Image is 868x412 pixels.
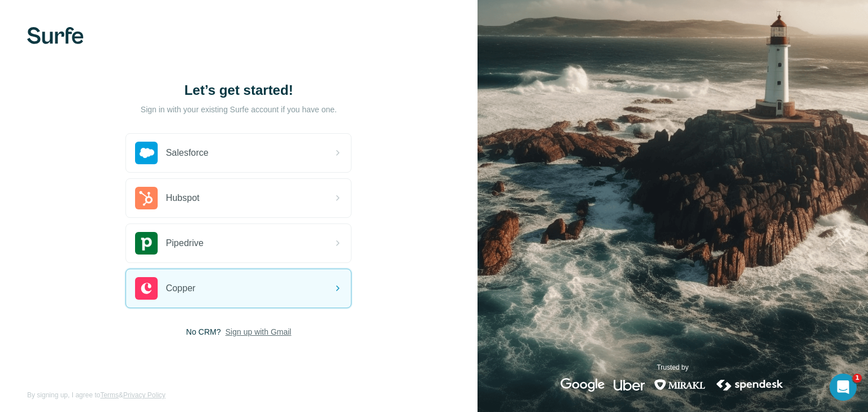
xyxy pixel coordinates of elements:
[654,378,706,392] img: mirakl's logo
[657,362,688,372] p: Trusted by
[100,391,119,399] a: Terms
[135,142,158,164] img: salesforce's logo
[830,374,857,401] iframe: Intercom live chat
[135,232,158,255] img: pipedrive's logo
[614,378,645,392] img: uber's logo
[186,326,220,338] span: No CRM?
[27,27,84,44] img: Surfe's logo
[853,374,862,383] span: 1
[225,326,292,338] button: Sign up with Gmail
[166,282,195,295] span: Copper
[141,104,337,115] p: Sign in with your existing Surfe account if you have one.
[135,187,158,209] img: hubspot's logo
[27,390,166,400] span: By signing up, I agree to &
[125,81,351,99] h1: Let’s get started!
[166,146,209,160] span: Salesforce
[135,277,158,300] img: copper's logo
[561,378,605,392] img: google's logo
[166,236,203,250] span: Pipedrive
[715,378,785,392] img: spendesk's logo
[166,191,199,205] span: Hubspot
[123,391,166,399] a: Privacy Policy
